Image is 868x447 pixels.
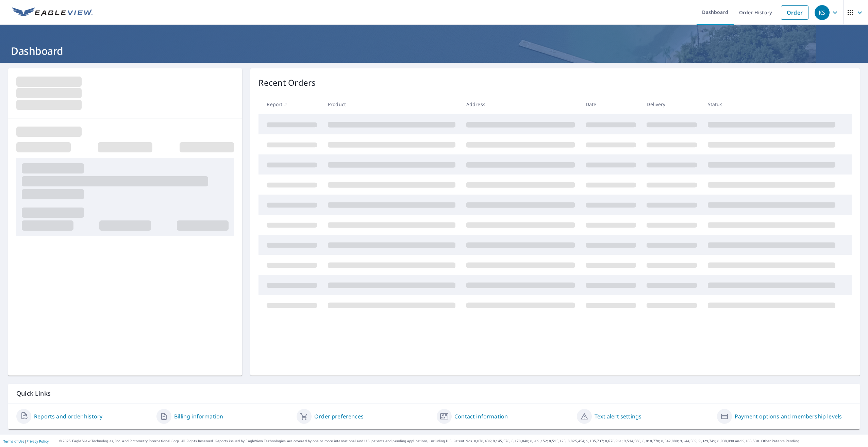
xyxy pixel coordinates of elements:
[12,7,93,18] img: EV Logo
[8,44,860,58] h1: Dashboard
[735,412,842,420] a: Payment options and membership levels
[3,439,49,443] p: |
[27,439,49,444] a: Privacy Policy
[59,438,865,444] p: © 2025 Eagle View Technologies, Inc. and Pictometry International Corp. All Rights Reserved. Repo...
[258,77,316,89] p: Recent Orders
[461,94,580,114] th: Address
[174,412,223,420] a: Billing information
[454,412,508,420] a: Contact information
[580,94,641,114] th: Date
[3,439,24,444] a: Terms of Use
[781,5,808,20] a: Order
[258,94,322,114] th: Report #
[595,412,641,420] a: Text alert settings
[314,412,364,420] a: Order preferences
[322,94,461,114] th: Product
[16,389,852,398] p: Quick Links
[34,412,102,420] a: Reports and order history
[641,94,702,114] th: Delivery
[815,5,830,20] div: KS
[702,94,841,114] th: Status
